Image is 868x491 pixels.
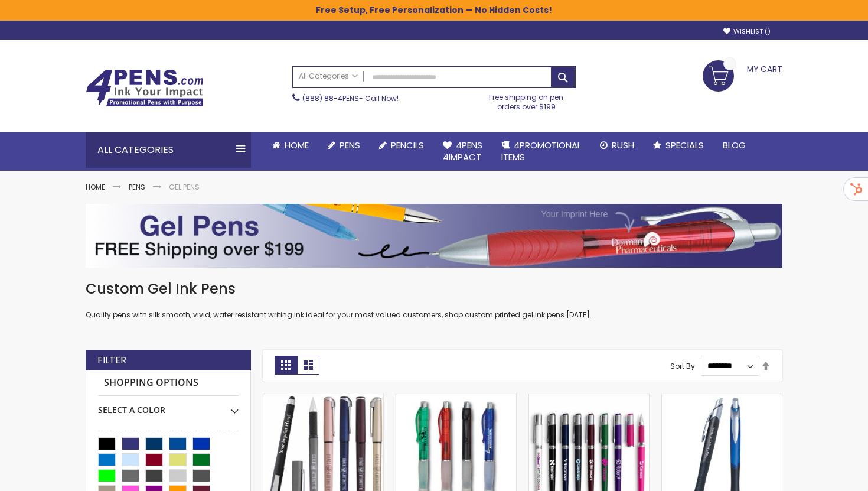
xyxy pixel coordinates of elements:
[590,132,644,158] a: Rush
[275,356,297,375] strong: Grid
[644,132,713,158] a: Specials
[370,132,433,158] a: Pencils
[391,139,424,151] span: Pencils
[723,27,771,36] a: Wishlist
[723,139,746,151] span: Blog
[443,139,482,163] span: 4Pens 4impact
[86,132,251,168] div: All Categories
[285,139,309,151] span: Home
[129,182,145,192] a: Pens
[86,182,105,192] a: Home
[86,279,782,320] div: Quality pens with silk smooth, vivid, water resistant writing ink ideal for your most valued cust...
[396,394,516,404] a: Mr. Gel Advertising pen
[86,279,782,298] h1: Custom Gel Ink Pens
[302,93,359,103] a: (888) 88-4PENS
[86,69,204,107] img: 4Pens Custom Pens and Promotional Products
[612,139,634,151] span: Rush
[340,139,360,151] span: Pens
[713,132,755,158] a: Blog
[97,354,126,367] strong: Filter
[169,182,200,192] strong: Gel Pens
[302,93,399,103] span: - Call Now!
[98,370,239,396] strong: Shopping Options
[492,132,590,171] a: 4PROMOTIONALITEMS
[665,139,704,151] span: Specials
[433,132,492,171] a: 4Pens4impact
[529,394,649,404] a: Earl Custom Gel Pen
[86,204,782,268] img: Gel Pens
[662,394,782,404] a: Nano Stick Gel Pen
[477,88,576,112] div: Free shipping on pen orders over $199
[501,139,581,163] span: 4PROMOTIONAL ITEMS
[318,132,370,158] a: Pens
[98,396,239,416] div: Select A Color
[263,132,318,158] a: Home
[263,394,383,404] a: Cali Custom Stylus Gel pen
[299,71,358,81] span: All Categories
[670,360,695,370] label: Sort By
[293,67,364,86] a: All Categories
